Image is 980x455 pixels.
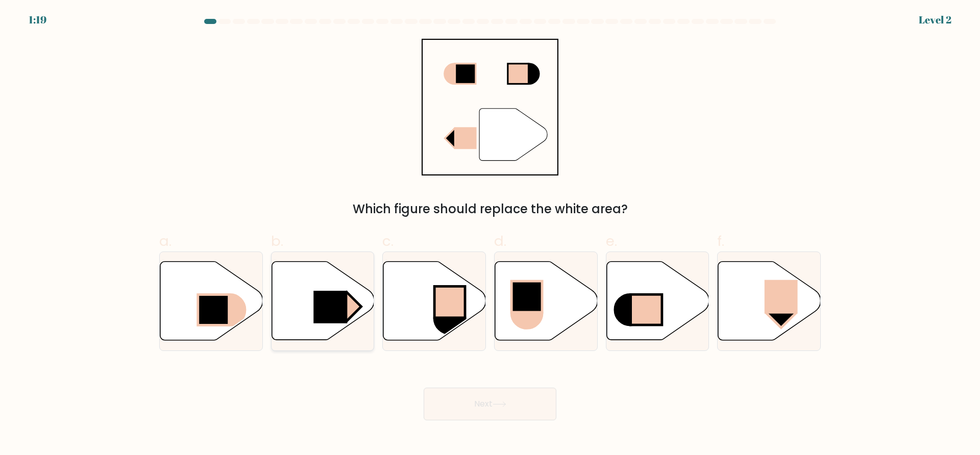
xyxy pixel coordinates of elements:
span: a. [159,231,171,251]
span: f. [717,231,724,251]
span: b. [271,231,283,251]
g: " [479,108,547,160]
span: d. [494,231,506,251]
button: Next [424,388,556,420]
span: e. [606,231,617,251]
div: Level 2 [919,12,951,28]
div: 1:19 [29,12,46,28]
div: Which figure should replace the white area? [165,200,815,218]
span: c. [382,231,394,251]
